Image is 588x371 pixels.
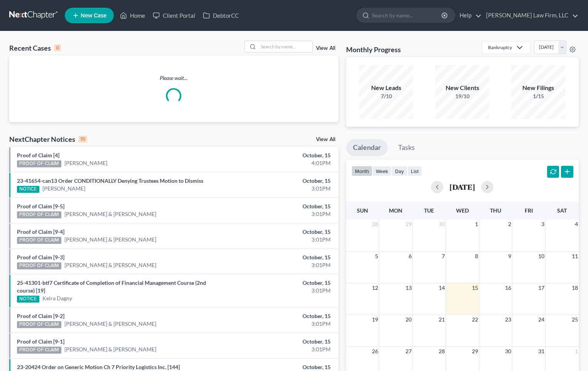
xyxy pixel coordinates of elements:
[231,345,331,353] div: 3:01PM
[17,279,206,294] a: 25-41301-btf7 Certificate of Completion of Financial Management Course (2nd course) [19]
[357,207,368,214] span: Sun
[17,203,64,209] a: Proof of Claim [9-5]
[438,220,446,229] span: 30
[316,137,335,142] a: View All
[231,228,331,236] div: October, 15
[392,166,407,176] button: day
[511,92,565,100] div: 1/15
[405,220,412,229] span: 29
[441,252,446,261] span: 7
[511,83,565,92] div: New Filings
[17,228,64,235] a: Proof of Claim [9-4]
[482,9,578,22] a: [PERSON_NAME] Law Firm, LLC
[231,177,331,185] div: October, 15
[571,283,579,293] span: 18
[17,262,61,269] div: PROOF OF CLAIM
[231,320,331,328] div: 3:01PM
[424,207,434,214] span: Tue
[571,252,579,261] span: 11
[438,347,446,356] span: 28
[17,186,39,193] div: NOTICE
[231,203,331,210] div: October, 15
[64,320,156,328] a: [PERSON_NAME] & [PERSON_NAME]
[557,207,567,214] span: Sat
[64,159,107,167] a: [PERSON_NAME]
[471,347,479,356] span: 29
[407,166,422,176] button: list
[17,338,64,345] a: Proof of Claim [9-1]
[17,347,61,354] div: PROOF OF CLAIM
[488,44,512,51] div: Bankruptcy
[474,252,479,261] span: 8
[374,252,379,261] span: 5
[490,207,501,214] span: Thu
[42,185,85,192] a: [PERSON_NAME]
[231,312,331,320] div: October, 15
[507,220,512,229] span: 2
[231,338,331,345] div: October, 15
[17,254,64,260] a: Proof of Claim [9-3]
[507,252,512,261] span: 9
[537,347,545,356] span: 31
[456,207,469,214] span: Wed
[405,347,412,356] span: 27
[231,185,331,192] div: 3:01PM
[372,8,443,22] input: Search by name...
[231,159,331,167] div: 4:01PM
[64,236,156,243] a: [PERSON_NAME] & [PERSON_NAME]
[231,287,331,294] div: 3:01PM
[351,166,372,176] button: month
[389,207,402,214] span: Mon
[537,252,545,261] span: 10
[17,160,61,167] div: PROOF OF CLAIM
[116,9,149,22] a: Home
[371,283,379,293] span: 12
[525,207,533,214] span: Fri
[435,83,489,92] div: New Clients
[435,92,489,100] div: 19/10
[81,13,106,19] span: New Case
[574,220,579,229] span: 4
[504,347,512,356] span: 30
[149,9,199,22] a: Client Portal
[405,283,412,293] span: 13
[231,210,331,218] div: 3:01PM
[405,315,412,324] span: 20
[17,296,39,303] div: NOTICE
[231,254,331,261] div: October, 15
[471,283,479,293] span: 15
[456,9,482,22] a: Help
[259,41,313,52] input: Search by name...
[571,315,579,324] span: 25
[438,315,446,324] span: 21
[231,279,331,287] div: October, 15
[371,315,379,324] span: 19
[449,183,475,191] h2: [DATE]
[17,364,180,370] a: 23-20424 Order on Generic Motion Ch 7 Priority Logistics Inc. [144]
[231,236,331,243] div: 3:01PM
[438,283,446,293] span: 14
[78,136,87,143] div: 10
[471,315,479,324] span: 22
[231,261,331,269] div: 3:01PM
[9,43,61,53] div: Recent Cases
[537,315,545,324] span: 24
[17,211,61,218] div: PROOF OF CLAIM
[408,252,412,261] span: 6
[231,151,331,159] div: October, 15
[359,83,413,92] div: New Leads
[199,9,243,22] a: DebtorCC
[346,139,388,156] a: Calendar
[64,345,156,353] a: [PERSON_NAME] & [PERSON_NAME]
[359,92,413,100] div: 7/10
[504,283,512,293] span: 16
[17,237,61,244] div: PROOF OF CLAIM
[17,321,61,328] div: PROOF OF CLAIM
[9,74,338,82] p: Please wait...
[574,347,579,356] span: 1
[54,44,61,51] div: 0
[371,220,379,229] span: 28
[474,220,479,229] span: 1
[17,152,59,158] a: Proof of Claim [4]
[64,210,156,218] a: [PERSON_NAME] & [PERSON_NAME]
